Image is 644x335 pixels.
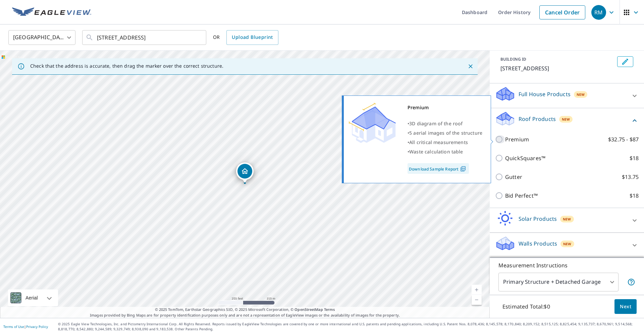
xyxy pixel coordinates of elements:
a: Upload Blueprint [226,30,278,45]
p: $18 [630,154,639,162]
span: Your report will include the primary structure and a detached garage if one exists. [627,278,635,286]
div: Primary Structure + Detached Garage [498,273,619,291]
p: Bid Perfect™ [505,192,538,200]
div: Aerial [8,289,58,306]
div: [GEOGRAPHIC_DATA] [8,28,75,47]
div: Solar ProductsNew [495,211,639,230]
input: Search by address or latitude-longitude [97,28,193,47]
p: Full House Products [519,90,571,98]
span: Waste calculation table [409,148,463,155]
p: | [3,325,48,329]
p: QuickSquares™ [505,154,545,162]
span: New [577,92,585,97]
button: Next [614,299,637,314]
span: 3D diagram of the roof [409,120,463,127]
div: • [408,147,482,156]
span: New [562,117,570,122]
div: OR [213,30,278,45]
div: • [408,128,482,138]
a: Download Sample Report [408,163,469,174]
span: Upload Blueprint [232,33,273,42]
span: New [563,216,571,222]
a: Terms [324,307,335,312]
div: Aerial [23,289,40,306]
a: Privacy Policy [26,324,48,329]
p: $13.75 [622,173,639,181]
p: Check that the address is accurate, then drag the marker over the correct structure. [30,63,223,69]
p: © 2025 Eagle View Technologies, Inc. and Pictometry International Corp. All Rights Reserved. Repo... [58,322,641,332]
span: Next [620,303,631,311]
div: • [408,119,482,128]
p: Solar Products [519,215,557,223]
p: Premium [505,135,529,143]
div: Premium [408,103,482,112]
div: RM [591,5,606,20]
div: • [408,138,482,147]
div: Full House ProductsNew [495,86,639,105]
span: © 2025 TomTom, Earthstar Geographics SIO, © 2025 Microsoft Corporation, © [155,307,335,313]
p: Measurement Instructions [498,261,635,269]
span: New [563,241,571,247]
span: All critical measurements [409,139,468,145]
p: Estimated Total: $0 [497,299,555,314]
div: Roof ProductsNew [495,111,639,130]
a: Terms of Use [3,324,24,329]
img: Premium [349,103,396,143]
img: Pdf Icon [459,166,468,172]
div: Dropped pin, building 1, Residential property, 3125 Edgemoor Dr Palm Harbor, FL 34685 [236,162,254,183]
button: Close [466,62,475,71]
p: [STREET_ADDRESS] [500,64,614,72]
a: OpenStreetMap [294,307,323,312]
span: 5 aerial images of the structure [409,130,482,136]
p: Gutter [505,173,522,181]
div: Walls ProductsNew [495,236,639,255]
p: $32.75 - $87 [608,135,639,143]
p: Roof Products [519,115,556,123]
img: EV Logo [12,7,91,17]
a: Cancel Order [539,5,585,19]
p: Walls Products [519,240,557,248]
p: BUILDING ID [500,56,526,62]
button: Edit building 1 [617,56,633,67]
a: Current Level 17, Zoom In [472,285,482,295]
p: $18 [630,192,639,200]
a: Current Level 17, Zoom Out [472,295,482,305]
